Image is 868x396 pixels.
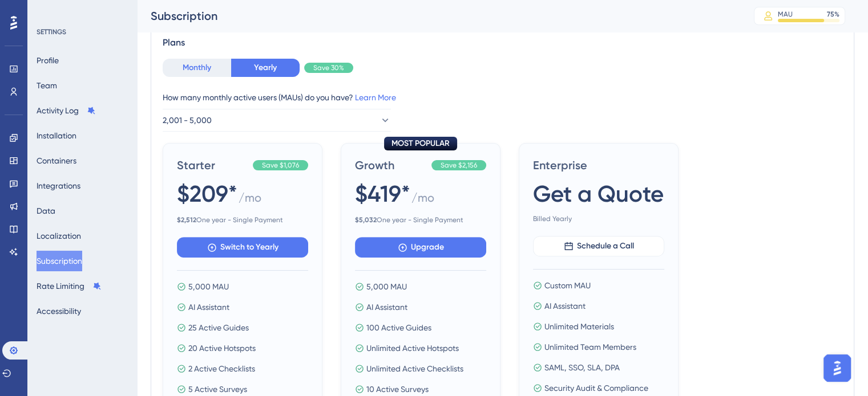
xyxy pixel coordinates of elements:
[411,240,444,254] span: Upgrade
[37,27,129,36] div: SETTINGS
[262,161,299,170] span: Save $1,076
[37,276,102,296] button: Rate Limiting
[37,75,57,96] button: Team
[355,178,410,210] span: $419*
[37,251,82,271] button: Subscription
[163,36,842,50] div: Plans
[163,109,391,132] button: 2,001 - 5,000
[37,175,80,196] button: Integrations
[37,100,96,121] button: Activity Log
[163,59,231,77] button: Monthly
[37,226,81,246] button: Localization
[366,341,459,355] span: Unlimited Active Hotspots
[533,178,664,210] span: Get a Quote
[544,381,648,395] span: Security Audit & Compliance
[177,237,308,258] button: Switch to Yearly
[188,300,229,314] span: AI Assistant
[366,362,463,375] span: Unlimited Active Checklists
[313,63,344,72] span: Save 30%
[188,341,256,355] span: 20 Active Hotspots
[384,137,457,150] div: MOST POPULAR
[188,321,249,334] span: 25 Active Guides
[577,239,634,253] span: Schedule a Call
[188,362,255,375] span: 2 Active Checklists
[441,161,477,170] span: Save $2,156
[37,301,81,321] button: Accessibility
[37,50,59,71] button: Profile
[533,214,664,223] span: Billed Yearly
[355,215,486,224] span: One year - Single Payment
[827,10,839,19] div: 75 %
[533,157,664,173] span: Enterprise
[355,93,396,102] a: Learn More
[366,280,407,293] span: 5,000 MAU
[163,113,212,127] span: 2,001 - 5,000
[163,91,842,104] div: How many monthly active users (MAUs) do you have?
[544,340,636,354] span: Unlimited Team Members
[188,280,229,293] span: 5,000 MAU
[37,125,76,146] button: Installation
[544,279,591,292] span: Custom MAU
[188,382,247,396] span: 5 Active Surveys
[544,320,614,333] span: Unlimited Materials
[820,351,854,385] iframe: UserGuiding AI Assistant Launcher
[778,10,793,19] div: MAU
[366,321,431,334] span: 100 Active Guides
[544,361,620,374] span: SAML, SSO, SLA, DPA
[355,237,486,258] button: Upgrade
[231,59,300,77] button: Yearly
[239,190,261,211] span: / mo
[411,190,434,211] span: / mo
[544,299,586,313] span: AI Assistant
[37,150,76,171] button: Containers
[177,178,237,210] span: $209*
[151,8,725,24] div: Subscription
[355,157,427,173] span: Growth
[177,215,308,224] span: One year - Single Payment
[177,216,196,224] b: $ 2,512
[366,300,407,314] span: AI Assistant
[177,157,248,173] span: Starter
[220,240,278,254] span: Switch to Yearly
[533,236,664,256] button: Schedule a Call
[37,201,55,221] button: Data
[366,382,429,396] span: 10 Active Surveys
[355,216,377,224] b: $ 5,032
